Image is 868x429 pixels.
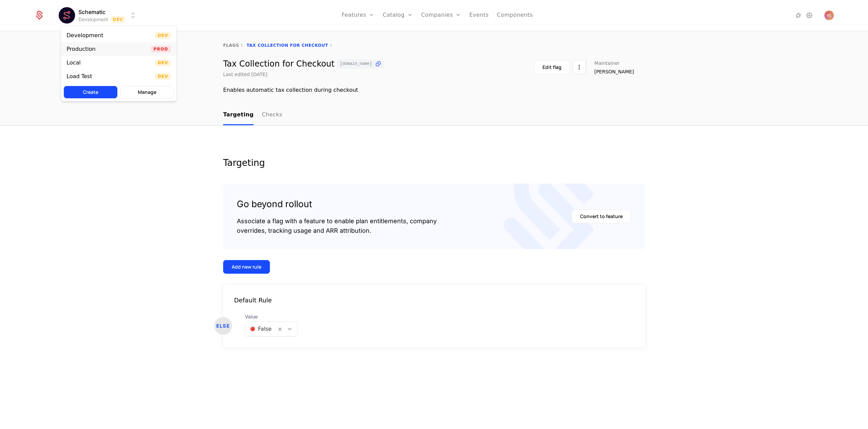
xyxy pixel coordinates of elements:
[67,74,92,79] div: Load Test
[155,73,171,80] span: Dev
[155,32,171,39] span: Dev
[120,86,174,98] button: Manage
[61,26,177,101] div: Select environment
[64,86,117,98] button: Create
[67,46,96,52] div: Production
[151,46,171,53] span: Prod
[67,60,81,66] div: Local
[67,33,103,38] div: Development
[155,59,171,66] span: Dev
